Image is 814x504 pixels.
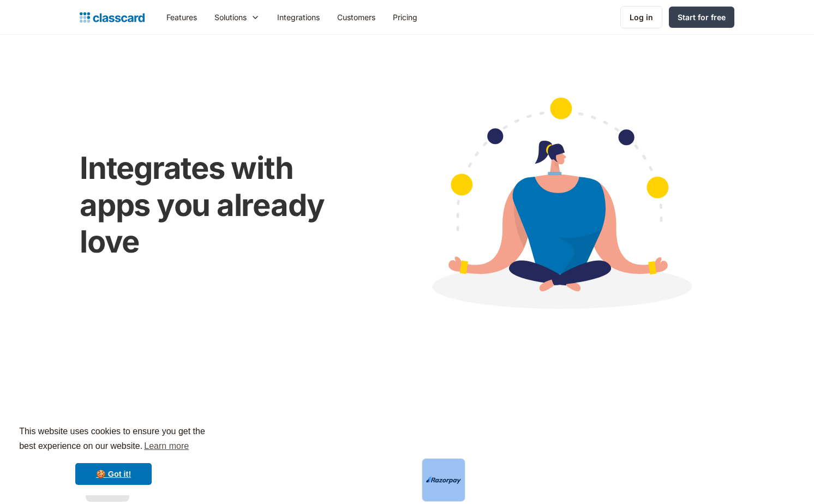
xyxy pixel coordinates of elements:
[206,5,268,29] div: Solutions
[80,150,363,260] h1: Integrates with apps you already love
[19,425,208,454] span: This website uses cookies to ensure you get the best experience on our website.
[142,438,190,454] a: learn more about cookies
[268,5,328,29] a: Integrations
[669,7,734,28] a: Start for free
[620,6,662,28] a: Log in
[328,5,384,29] a: Customers
[80,10,145,25] a: Logo
[158,5,206,29] a: Features
[385,76,734,338] img: Cartoon image showing connected apps
[630,11,653,23] div: Log in
[9,415,218,495] div: cookieconsent
[75,463,152,485] a: dismiss cookie message
[678,11,726,23] div: Start for free
[214,11,247,23] div: Solutions
[384,5,426,29] a: Pricing
[426,476,461,484] img: Razorpay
